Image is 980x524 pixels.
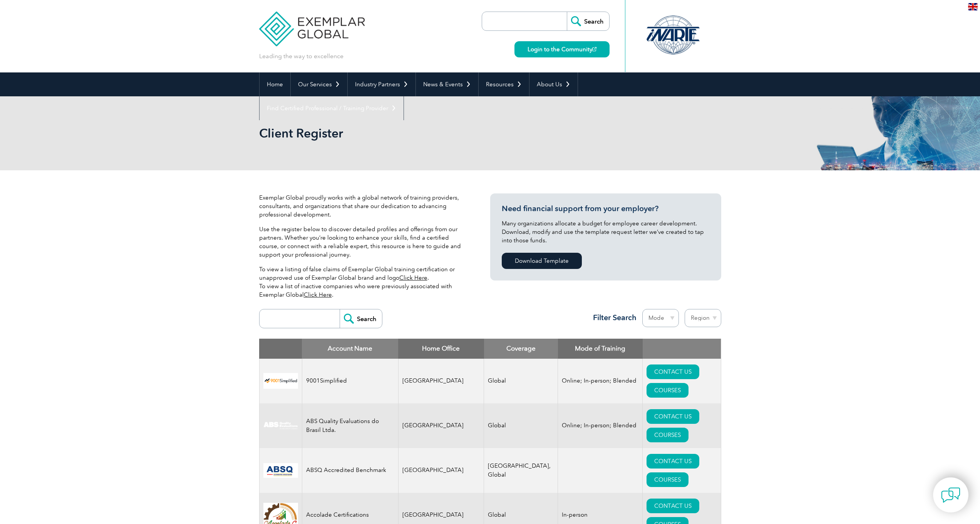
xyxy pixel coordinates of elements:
th: Home Office: activate to sort column ascending [398,339,484,359]
p: To view a listing of false claims of Exemplar Global training certification or unapproved use of ... [259,265,467,299]
a: Click Here [304,291,332,298]
p: Exemplar Global proudly works with a global network of training providers, consultants, and organ... [259,193,467,219]
img: 37c9c059-616f-eb11-a812-002248153038-logo.png [263,373,298,389]
a: CONTACT US [647,409,699,424]
a: Home [260,72,290,96]
td: [GEOGRAPHIC_DATA] [398,403,484,448]
h2: Client Register [259,127,583,139]
td: ABS Quality Evaluations do Brasil Ltda. [302,403,398,448]
td: [GEOGRAPHIC_DATA] [398,448,484,493]
td: Online; In-person; Blended [558,403,643,448]
a: COURSES [647,428,689,442]
a: CONTACT US [647,364,699,379]
a: Click Here [399,274,427,281]
p: Use the register below to discover detailed profiles and offerings from our partners. Whether you... [259,225,467,259]
input: Search [340,309,382,328]
a: COURSES [647,472,689,487]
td: [GEOGRAPHIC_DATA] [398,359,484,403]
img: c92924ac-d9bc-ea11-a814-000d3a79823d-logo.jpg [263,422,298,430]
a: CONTACT US [647,499,699,513]
h3: Need financial support from your employer? [502,204,710,213]
th: Coverage: activate to sort column ascending [484,339,558,359]
input: Search [567,12,609,30]
a: CONTACT US [647,454,699,469]
th: Account Name: activate to sort column descending [302,339,398,359]
p: Leading the way to excellence [259,52,343,60]
td: [GEOGRAPHIC_DATA], Global [484,448,558,493]
a: About Us [529,72,578,96]
a: COURSES [647,383,689,398]
p: Many organizations allocate a budget for employee career development. Download, modify and use th... [502,219,710,245]
a: Industry Partners [348,72,415,96]
a: Find Certified Professional / Training Provider [260,96,404,120]
td: 9001Simplified [302,359,398,403]
a: Download Template [502,253,582,269]
img: cc24547b-a6e0-e911-a812-000d3a795b83-logo.png [263,463,298,478]
img: en [968,3,978,10]
th: Mode of Training: activate to sort column ascending [558,339,643,359]
a: Resources [479,72,529,96]
img: contact-chat.png [941,485,960,505]
td: Global [484,359,558,403]
td: Online; In-person; Blended [558,359,643,403]
td: ABSQ Accredited Benchmark [302,448,398,493]
img: open_square.png [592,47,596,51]
h3: Filter Search [588,313,637,322]
a: Our Services [291,72,347,96]
td: Global [484,403,558,448]
th: : activate to sort column ascending [643,339,721,359]
a: Login to the Community [514,41,610,57]
a: News & Events [416,72,478,96]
